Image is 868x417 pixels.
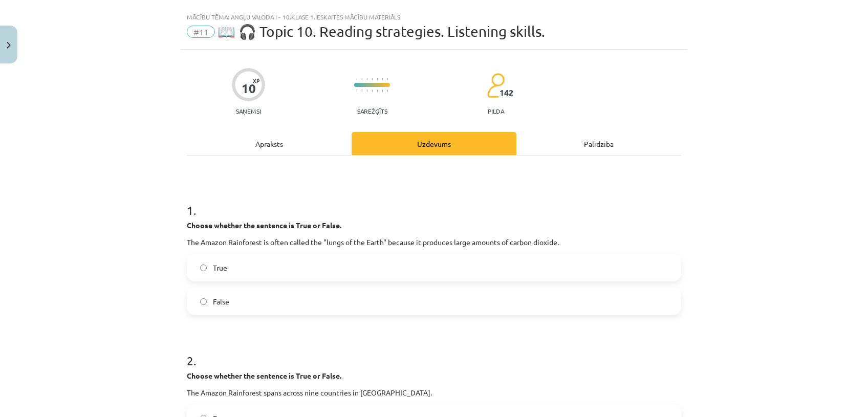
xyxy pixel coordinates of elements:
[187,371,341,380] strong: Choose whether the sentence is True or False.
[187,237,681,248] p: The Amazon Rainforest is often called the "lungs of the Earth" because it produces large amounts ...
[187,13,681,20] div: Mācību tēma: Angļu valoda i - 10.klase 1.ieskaites mācību materiāls
[488,107,504,115] p: pilda
[377,78,378,80] img: icon-short-line-57e1e144782c952c97e751825c79c345078a6d821885a25fce030b3d8c18986b.svg
[200,298,207,305] input: False
[366,90,367,92] img: icon-short-line-57e1e144782c952c97e751825c79c345078a6d821885a25fce030b3d8c18986b.svg
[187,26,215,38] span: #11
[242,81,256,96] div: 10
[352,132,516,155] div: Uzdevums
[387,90,388,92] img: icon-short-line-57e1e144782c952c97e751825c79c345078a6d821885a25fce030b3d8c18986b.svg
[382,78,383,80] img: icon-short-line-57e1e144782c952c97e751825c79c345078a6d821885a25fce030b3d8c18986b.svg
[377,90,378,92] img: icon-short-line-57e1e144782c952c97e751825c79c345078a6d821885a25fce030b3d8c18986b.svg
[187,336,681,367] h1: 2 .
[372,78,373,80] img: icon-short-line-57e1e144782c952c97e751825c79c345078a6d821885a25fce030b3d8c18986b.svg
[372,90,373,92] img: icon-short-line-57e1e144782c952c97e751825c79c345078a6d821885a25fce030b3d8c18986b.svg
[7,42,11,49] img: icon-close-lesson-0947bae3869378f0d4975bcd49f059093ad1ed9edebbc8119c70593378902aed.svg
[487,73,505,98] img: students-c634bb4e5e11cddfef0936a35e636f08e4e9abd3cc4e673bd6f9a4125e45ecb1.svg
[213,262,227,273] span: True
[356,90,357,92] img: icon-short-line-57e1e144782c952c97e751825c79c345078a6d821885a25fce030b3d8c18986b.svg
[361,78,362,80] img: icon-short-line-57e1e144782c952c97e751825c79c345078a6d821885a25fce030b3d8c18986b.svg
[387,78,388,80] img: icon-short-line-57e1e144782c952c97e751825c79c345078a6d821885a25fce030b3d8c18986b.svg
[218,23,545,40] span: 📖 🎧 Topic 10. Reading strategies. Listening skills.
[361,90,362,92] img: icon-short-line-57e1e144782c952c97e751825c79c345078a6d821885a25fce030b3d8c18986b.svg
[366,78,367,80] img: icon-short-line-57e1e144782c952c97e751825c79c345078a6d821885a25fce030b3d8c18986b.svg
[213,296,229,307] span: False
[253,78,259,83] span: XP
[500,88,513,97] span: 142
[200,265,207,271] input: True
[516,132,681,155] div: Palīdzība
[187,387,681,398] p: The Amazon Rainforest spans across nine countries in [GEOGRAPHIC_DATA].
[187,185,681,217] h1: 1 .
[187,221,341,230] strong: Choose whether the sentence is True or False.
[357,107,387,115] p: Sarežģīts
[356,78,357,80] img: icon-short-line-57e1e144782c952c97e751825c79c345078a6d821885a25fce030b3d8c18986b.svg
[382,90,383,92] img: icon-short-line-57e1e144782c952c97e751825c79c345078a6d821885a25fce030b3d8c18986b.svg
[187,132,352,155] div: Apraksts
[232,107,265,115] p: Saņemsi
